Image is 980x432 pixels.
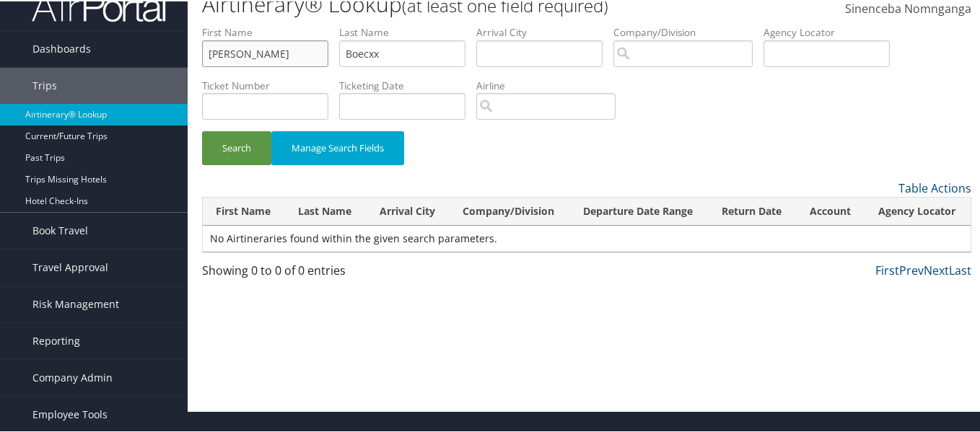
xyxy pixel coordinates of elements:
[797,196,865,224] th: Account: activate to sort column ascending
[899,261,924,277] a: Prev
[764,24,901,38] label: Agency Locator
[949,261,971,277] a: Last
[202,77,339,92] label: Ticket Number
[32,30,91,66] span: Dashboards
[476,77,626,92] label: Airline
[32,322,80,358] span: Reporting
[367,196,450,224] th: Arrival City: activate to sort column ascending
[32,395,108,431] span: Employee Tools
[203,224,971,250] td: No Airtineraries found within the given search parameters.
[339,24,476,38] label: Last Name
[202,260,378,285] div: Showing 0 to 0 of 0 entries
[32,211,88,247] span: Book Travel
[202,24,339,38] label: First Name
[32,66,57,102] span: Trips
[875,261,899,277] a: First
[285,196,366,224] th: Last Name: activate to sort column ascending
[450,196,570,224] th: Company/Division
[570,196,709,224] th: Departure Date Range: activate to sort column ascending
[339,77,476,92] label: Ticketing Date
[898,179,971,195] a: Table Actions
[271,130,404,164] button: Manage Search Fields
[203,196,285,224] th: First Name: activate to sort column ascending
[476,24,613,38] label: Arrival City
[924,261,949,277] a: Next
[865,196,971,224] th: Agency Locator: activate to sort column ascending
[32,285,119,321] span: Risk Management
[202,130,271,164] button: Search
[709,196,797,224] th: Return Date: activate to sort column ascending
[613,24,764,38] label: Company/Division
[32,248,108,284] span: Travel Approval
[32,358,113,394] span: Company Admin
